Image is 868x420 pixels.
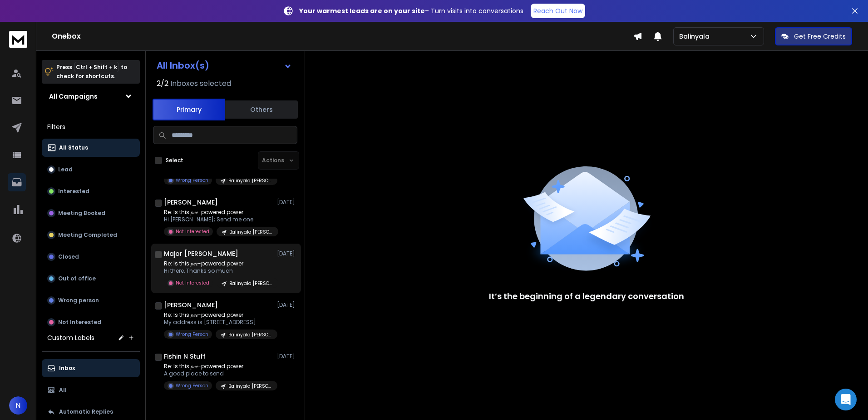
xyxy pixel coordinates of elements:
[164,198,218,207] h1: [PERSON_NAME]
[157,61,209,70] h1: All Inbox(s)
[164,363,273,370] p: Re: Is this 𝑝𝑒𝑒-powered power
[489,290,684,303] p: It’s the beginning of a legendary conversation
[56,63,127,81] p: Press to check for shortcuts.
[533,6,582,15] p: Reach Out Now
[299,6,523,15] p: – Turn visits into conversations
[164,267,273,275] p: Hi there, Thanks so much
[164,216,273,223] p: Hi [PERSON_NAME]; Send me one
[42,248,140,266] button: Closed
[228,331,272,338] p: Balinyala [PERSON_NAME]
[157,78,168,89] span: 2 / 2
[164,352,206,361] h1: Fishin N Stuff
[164,249,238,258] h1: Major [PERSON_NAME]
[58,166,73,173] p: Lead
[835,389,857,410] div: Open Intercom Messenger
[229,280,273,287] p: Balinyala [PERSON_NAME]
[277,199,297,206] p: [DATE]
[277,353,297,360] p: [DATE]
[59,365,75,372] p: Inbox
[153,99,225,120] button: Primary
[164,311,273,319] p: Re: Is this 𝑝𝑒𝑒-powered power
[228,177,272,184] p: Balinyala [PERSON_NAME]
[42,160,140,179] button: Lead
[225,100,298,120] button: Others
[164,300,218,310] h1: [PERSON_NAME]
[58,231,117,239] p: Meeting Completed
[58,253,79,260] p: Closed
[9,31,27,48] img: logo
[42,182,140,200] button: Interested
[9,396,27,415] button: N
[59,408,113,415] p: Automatic Replies
[299,6,425,15] strong: Your warmest leads are on your site
[166,157,183,164] label: Select
[176,331,208,338] p: Wrong Person
[42,359,140,377] button: Inbox
[42,87,140,105] button: All Campaigns
[58,188,89,195] p: Interested
[42,313,140,331] button: Not Interested
[42,381,140,399] button: All
[176,177,208,184] p: Wrong Person
[229,229,273,235] p: Balinyala [PERSON_NAME]
[164,209,273,216] p: Re: Is this 𝑝𝑒𝑒-powered power
[164,370,273,377] p: A good place to send
[679,32,713,41] p: Balinyala
[228,383,272,390] p: Balinyala [PERSON_NAME]
[74,62,118,72] span: Ctrl + Shift + k
[49,92,98,101] h1: All Campaigns
[176,280,209,286] p: Not Interested
[42,204,140,222] button: Meeting Booked
[277,250,297,257] p: [DATE]
[164,260,273,267] p: Re: Is this 𝑝𝑒𝑒-powered power
[176,382,208,389] p: Wrong Person
[42,120,140,133] h3: Filters
[59,144,88,151] p: All Status
[59,386,67,394] p: All
[149,56,299,75] button: All Inbox(s)
[170,78,231,89] h3: Inboxes selected
[58,275,96,282] p: Out of office
[42,270,140,288] button: Out of office
[775,27,852,45] button: Get Free Credits
[58,210,105,217] p: Meeting Booked
[794,32,846,41] p: Get Free Credits
[52,31,633,42] h1: Onebox
[164,319,273,326] p: My address is [STREET_ADDRESS]
[277,301,297,309] p: [DATE]
[58,297,99,304] p: Wrong person
[58,319,101,326] p: Not Interested
[47,333,94,342] h3: Custom Labels
[42,139,140,157] button: All Status
[42,291,140,310] button: Wrong person
[42,226,140,244] button: Meeting Completed
[531,4,585,18] a: Reach Out Now
[176,228,209,235] p: Not Interested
